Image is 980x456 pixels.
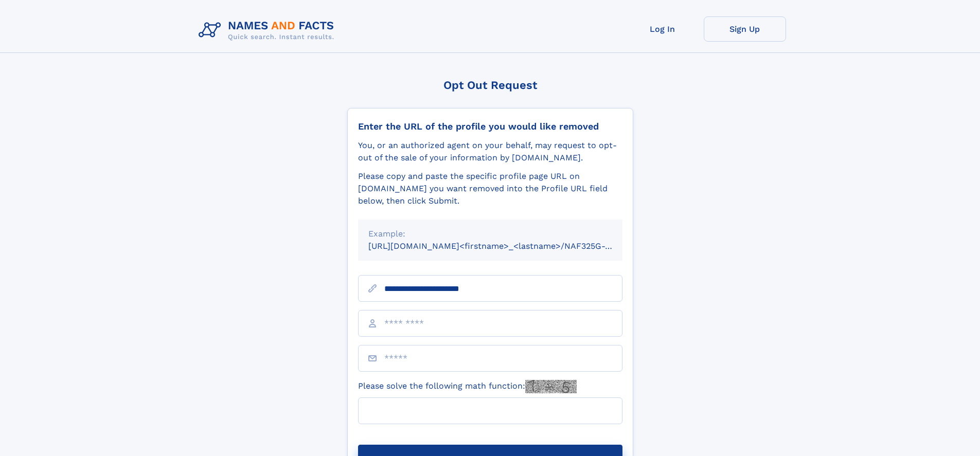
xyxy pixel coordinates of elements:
div: Example: [368,228,612,240]
a: Log In [621,16,704,42]
div: Opt Out Request [347,79,633,92]
small: [URL][DOMAIN_NAME]<firstname>_<lastname>/NAF325G-xxxxxxxx [368,241,642,251]
label: Please solve the following math function: [358,380,577,393]
div: You, or an authorized agent on your behalf, may request to opt-out of the sale of your informatio... [358,139,622,164]
div: Please copy and paste the specific profile page URL on [DOMAIN_NAME] you want removed into the Pr... [358,170,622,207]
div: Enter the URL of the profile you would like removed [358,121,622,132]
a: Sign Up [704,16,786,42]
img: Logo Names and Facts [194,16,343,44]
